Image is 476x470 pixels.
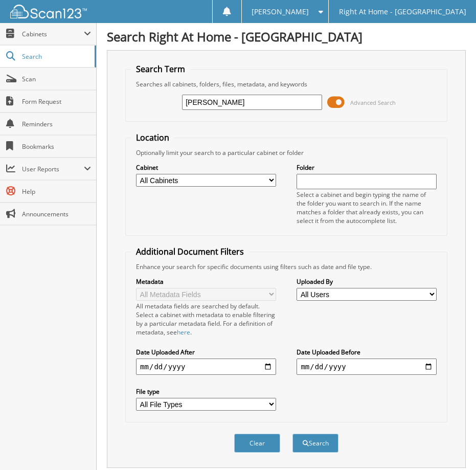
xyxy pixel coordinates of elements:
[425,421,476,470] iframe: Chat Widget
[107,28,466,45] h1: Search Right At Home - [GEOGRAPHIC_DATA]
[22,30,84,38] span: Cabinets
[136,387,276,396] label: File type
[136,163,276,172] label: Cabinet
[297,163,437,172] label: Folder
[136,277,276,286] label: Metadata
[136,348,276,356] label: Date Uploaded After
[297,348,437,356] label: Date Uploaded Before
[22,142,91,151] span: Bookmarks
[297,359,437,375] input: end
[339,9,466,15] span: Right At Home - [GEOGRAPHIC_DATA]
[131,63,190,75] legend: Search Term
[22,210,91,218] span: Announcements
[22,75,91,83] span: Scan
[22,187,91,196] span: Help
[131,80,442,88] div: Searches all cabinets, folders, files, metadata, and keywords
[131,148,442,157] div: Optionally limit your search to a particular cabinet or folder
[131,262,442,271] div: Enhance your search for specific documents using filters such as date and file type.
[136,359,276,375] input: start
[292,434,338,453] button: Search
[22,165,84,173] span: User Reports
[252,9,309,15] span: [PERSON_NAME]
[136,302,276,337] div: All metadata fields are searched by default. Select a cabinet with metadata to enable filtering b...
[10,5,87,18] img: scan123-logo-white.svg
[22,120,91,128] span: Reminders
[177,328,190,337] a: here
[350,99,396,106] span: Advanced Search
[22,97,91,106] span: Form Request
[297,190,437,225] div: Select a cabinet and begin typing the name of the folder you want to search in. If the name match...
[131,132,174,143] legend: Location
[22,52,89,61] span: Search
[297,277,437,286] label: Uploaded By
[131,246,249,257] legend: Additional Document Filters
[234,434,280,453] button: Clear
